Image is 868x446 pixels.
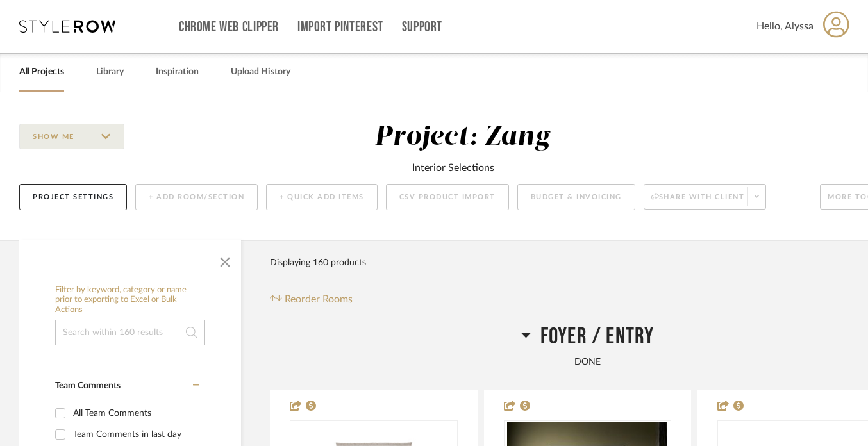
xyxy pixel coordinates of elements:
[402,22,442,33] a: Support
[179,22,279,33] a: Chrome Web Clipper
[297,22,383,33] a: Import Pinterest
[374,124,550,151] div: Project: Zang
[270,250,366,276] div: Displaying 160 products
[19,184,127,210] button: Project Settings
[55,381,121,390] span: Team Comments
[540,323,655,351] span: Foyer / Entry
[55,285,205,315] h6: Filter by keyword, category or name prior to exporting to Excel or Bulk Actions
[135,184,258,210] button: + Add Room/Section
[212,247,238,272] button: Close
[231,63,290,81] a: Upload History
[19,63,64,81] a: All Projects
[651,192,745,211] span: Share with client
[156,63,199,81] a: Inspiration
[266,184,378,210] button: + Quick Add Items
[517,184,635,210] button: Budget & Invoicing
[285,292,353,307] span: Reorder Rooms
[55,320,205,345] input: Search within 160 results
[644,184,767,210] button: Share with client
[386,184,509,210] button: CSV Product Import
[270,292,353,307] button: Reorder Rooms
[412,160,494,176] div: Interior Selections
[96,63,124,81] a: Library
[73,424,196,445] div: Team Comments in last day
[73,403,196,424] div: All Team Comments
[756,19,814,34] span: Hello, Alyssa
